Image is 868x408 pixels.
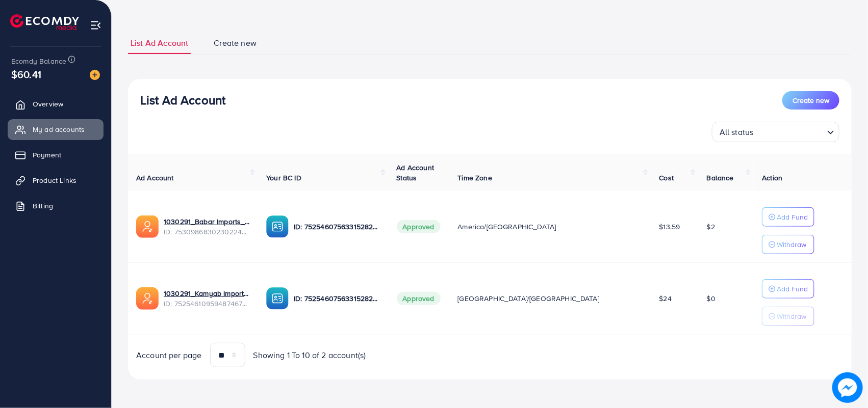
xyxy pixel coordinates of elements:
span: Create new [793,95,829,105]
button: Create new [782,91,839,110]
div: <span class='underline'>1030291_Babar Imports_1753444527335</span></br>7530986830230224912 [164,216,250,237]
span: ID: 7530986830230224912 [164,227,250,237]
div: <span class='underline'>1030291_Kamyab Imports_1752157964630</span></br>7525461095948746753 [164,288,250,309]
h3: List Ad Account [140,93,225,107]
span: Payment [33,150,61,160]
span: Overview [33,99,63,109]
span: Action [762,173,782,183]
span: $0 [707,293,716,304]
a: Payment [8,145,104,165]
a: Billing [8,196,104,216]
p: ID: 7525460756331528209 [294,292,380,305]
a: Overview [8,94,104,114]
img: image [90,70,100,80]
span: Cost [659,173,674,183]
img: ic-ads-acc.e4c84228.svg [136,215,159,238]
img: ic-ads-acc.e4c84228.svg [136,287,159,310]
span: Approved [397,292,441,305]
img: ic-ba-acc.ded83a64.svg [266,215,289,238]
span: ID: 7525461095948746753 [164,298,250,309]
span: Ad Account Status [397,162,435,183]
a: Product Links [8,170,104,191]
span: $2 [707,222,715,232]
img: menu [90,19,101,31]
span: $60.41 [11,67,41,81]
a: 1030291_Kamyab Imports_1752157964630 [164,288,250,298]
span: Time Zone [458,173,492,183]
span: Product Links [33,175,76,185]
input: Search for option [757,123,823,140]
div: Search for option [712,122,839,142]
p: Withdraw [777,238,806,251]
p: Add Fund [777,211,808,223]
p: ID: 7525460756331528209 [294,221,380,233]
span: List Ad Account [131,37,188,49]
button: Add Fund [762,279,814,298]
span: [GEOGRAPHIC_DATA]/[GEOGRAPHIC_DATA] [458,293,600,304]
span: Approved [397,220,441,233]
img: logo [10,14,79,30]
span: America/[GEOGRAPHIC_DATA] [458,222,556,232]
span: Ad Account [136,173,174,183]
span: Your BC ID [266,173,301,183]
span: Create new [214,37,257,49]
span: My ad accounts [33,124,85,134]
span: Account per page [136,349,202,361]
a: 1030291_Babar Imports_1753444527335 [164,216,250,227]
button: Add Fund [762,207,814,227]
p: Withdraw [777,310,806,322]
span: $24 [659,293,672,304]
span: $13.59 [659,222,680,232]
span: All status [718,125,756,140]
span: Balance [707,173,734,183]
span: Ecomdy Balance [11,56,66,66]
a: My ad accounts [8,119,104,140]
p: Add Fund [777,283,808,295]
button: Withdraw [762,307,814,326]
span: Showing 1 To 10 of 2 account(s) [253,349,366,361]
img: image [833,373,863,403]
button: Withdraw [762,235,814,254]
img: ic-ba-acc.ded83a64.svg [266,287,289,310]
span: Billing [33,201,53,211]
